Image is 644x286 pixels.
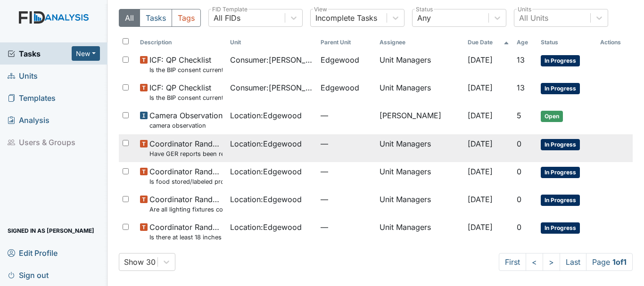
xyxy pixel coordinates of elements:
[376,190,464,218] td: Unit Managers
[149,221,223,242] span: Coordinator Random Is there at least 18 inches of space between items stored in closets and sprin...
[468,111,493,120] span: [DATE]
[321,138,372,149] span: —
[586,253,633,271] span: Page
[468,222,493,232] span: [DATE]
[149,149,223,158] small: Have GER reports been reviewed by managers within 72 hours of occurrence?
[417,12,431,24] div: Any
[230,166,302,177] span: Location : Edgewood
[321,110,372,121] span: —
[124,256,156,268] div: Show 30
[149,194,223,214] span: Coordinator Random Are all lighting fixtures covered and free of debris?
[317,34,376,50] th: Toggle SortBy
[517,111,521,120] span: 5
[517,167,521,176] span: 0
[612,257,627,267] strong: 1 of 1
[230,82,313,93] span: Consumer : [PERSON_NAME]
[519,12,548,24] div: All Units
[149,54,223,74] span: ICF: QP Checklist Is the BIP consent current? (document the date, BIP number in the comment section)
[376,78,464,106] td: Unit Managers
[149,65,223,74] small: Is the BIP consent current? (document the date, BIP number in the comment section)
[72,46,100,61] button: New
[172,9,201,27] button: Tags
[321,194,372,205] span: —
[560,253,586,271] a: Last
[315,12,377,24] div: Incomplete Tasks
[541,83,580,94] span: In Progress
[149,205,223,214] small: Are all lighting fixtures covered and free of debris?
[499,253,633,271] nav: task-pagination
[119,9,140,27] button: All
[517,195,521,204] span: 0
[499,253,526,271] a: First
[230,110,302,121] span: Location : Edgewood
[376,134,464,162] td: Unit Managers
[230,138,302,149] span: Location : Edgewood
[376,162,464,190] td: Unit Managers
[119,9,201,27] div: Type filter
[149,121,223,130] small: camera observation
[517,222,521,232] span: 0
[149,177,223,186] small: Is food stored/labeled properly?
[468,195,493,204] span: [DATE]
[376,106,464,134] td: [PERSON_NAME]
[8,268,49,282] span: Sign out
[541,55,580,66] span: In Progress
[230,54,313,65] span: Consumer : [PERSON_NAME]
[517,83,525,92] span: 13
[468,139,493,148] span: [DATE]
[526,253,543,271] a: <
[149,166,223,186] span: Coordinator Random Is food stored/labeled properly?
[376,34,464,50] th: Assignee
[123,38,129,44] input: Toggle All Rows Selected
[541,167,580,178] span: In Progress
[596,34,633,50] th: Actions
[464,34,512,50] th: Toggle SortBy
[149,93,223,102] small: Is the BIP consent current? (document the date, BIP number in the comment section)
[321,221,372,233] span: —
[376,50,464,78] td: Unit Managers
[149,82,223,102] span: ICF: QP Checklist Is the BIP consent current? (document the date, BIP number in the comment section)
[541,195,580,206] span: In Progress
[541,139,580,150] span: In Progress
[8,90,56,105] span: Templates
[321,54,359,65] span: Edgewood
[468,55,493,65] span: [DATE]
[230,194,302,205] span: Location : Edgewood
[543,253,560,271] a: >
[8,113,50,127] span: Analysis
[376,218,464,245] td: Unit Managers
[321,166,372,177] span: —
[8,68,38,83] span: Units
[214,12,240,24] div: All FIDs
[517,55,525,65] span: 13
[149,138,223,158] span: Coordinator Random Have GER reports been reviewed by managers within 72 hours of occurrence?
[136,34,227,50] th: Toggle SortBy
[140,9,172,27] button: Tasks
[149,233,223,242] small: Is there at least 18 inches of space between items stored in closets and sprinkler heads?
[468,167,493,176] span: [DATE]
[541,111,563,122] span: Open
[230,221,302,233] span: Location : Edgewood
[149,110,223,130] span: Camera Observation camera observation
[541,222,580,234] span: In Progress
[226,34,317,50] th: Toggle SortBy
[8,48,72,59] a: Tasks
[321,82,359,93] span: Edgewood
[537,34,596,50] th: Toggle SortBy
[468,83,493,92] span: [DATE]
[8,223,94,238] span: Signed in as [PERSON_NAME]
[513,34,537,50] th: Toggle SortBy
[517,139,521,148] span: 0
[8,245,58,260] span: Edit Profile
